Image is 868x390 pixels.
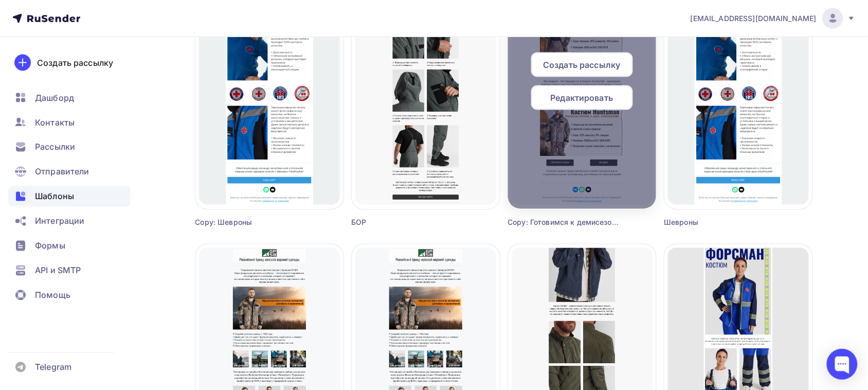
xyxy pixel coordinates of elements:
[35,215,84,227] span: Интеграции
[508,218,619,228] div: Copy: Готовимся к демисезону
[8,236,131,256] a: Формы
[35,289,70,302] span: Помощь
[35,361,71,374] span: Telegram
[664,218,775,228] div: Шевроны
[37,57,113,69] div: Создать рассылку
[8,162,131,182] a: Отправители
[35,264,81,277] span: API и SMTP
[543,59,620,71] span: Создать рассылку
[35,190,74,203] span: Шаблоны
[691,13,817,24] span: [EMAIL_ADDRESS][DOMAIN_NAME]
[35,116,75,129] span: Контакты
[35,240,65,252] span: Формы
[35,166,89,178] span: Отправители
[8,112,131,133] a: Контакты
[691,8,856,29] a: [EMAIL_ADDRESS][DOMAIN_NAME]
[35,141,75,153] span: Рассылки
[8,137,131,157] a: Рассылки
[35,92,74,104] span: Дашборд
[8,186,131,207] a: Шаблоны
[352,218,463,228] div: БОР
[8,87,131,108] a: Дашборд
[195,218,306,228] div: Copy: Шевроны
[551,92,613,104] span: Редактировать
